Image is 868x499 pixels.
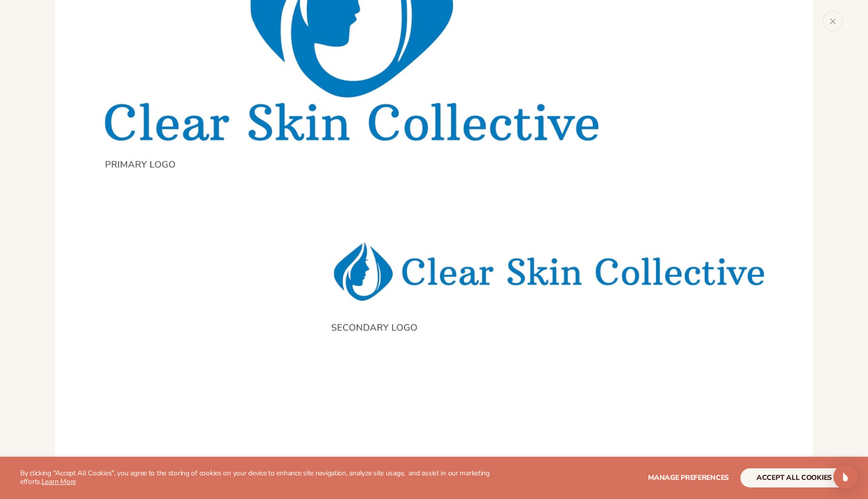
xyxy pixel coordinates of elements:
button: Close [823,11,843,31]
a: Learn More [42,477,76,486]
p: By clicking "Accept All Cookies", you agree to the storing of cookies on your device to enhance s... [20,469,515,486]
button: Manage preferences [648,468,729,487]
span: Manage preferences [648,473,729,482]
button: accept all cookies [740,468,848,487]
div: Open Intercom Messenger [833,465,857,489]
